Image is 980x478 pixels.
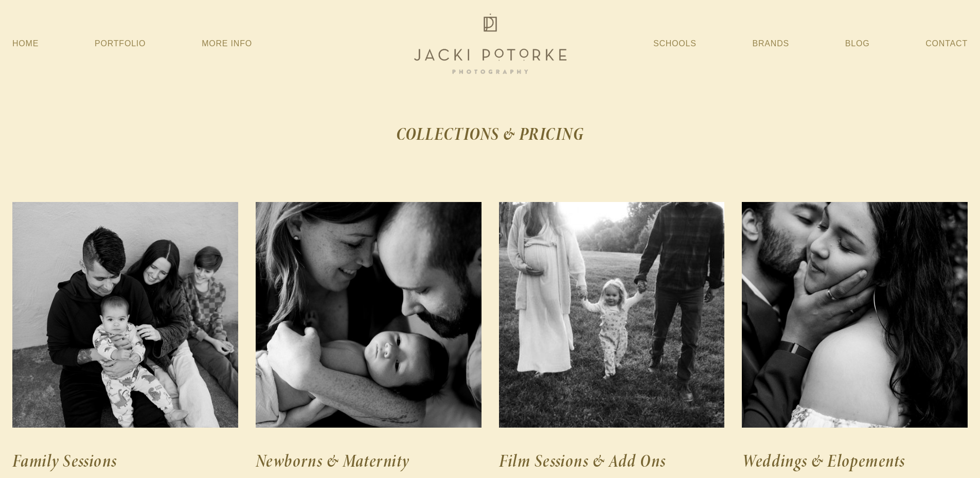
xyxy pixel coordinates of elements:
[95,39,146,48] a: Portfolio
[653,34,697,53] a: Schools
[499,445,725,476] h2: Film Sessions & Add Ons
[396,122,584,146] strong: COLLECTIONS & PRICING
[742,445,968,476] h2: Weddings & Elopements
[256,445,482,476] h2: Newborns & Maternity
[408,11,573,77] img: Jacki Potorke Sacramento Family Photographer
[12,34,39,53] a: Home
[202,34,252,53] a: More Info
[845,34,870,53] a: Blog
[925,34,968,53] a: Contact
[753,34,789,53] a: Brands
[12,445,238,476] h2: Family Sessions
